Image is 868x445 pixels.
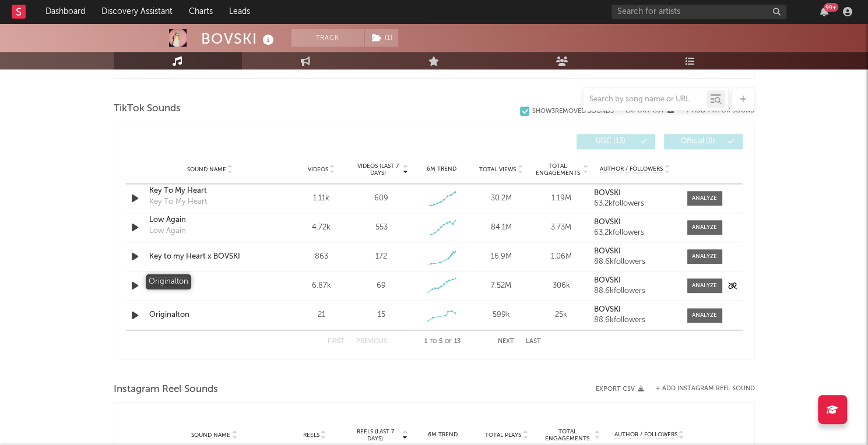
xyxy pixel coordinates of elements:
[584,138,638,145] span: UGC ( 13 )
[594,277,675,285] a: BOVSKI
[294,193,349,204] div: 1.11k
[600,165,663,173] span: Author / Followers
[474,251,528,263] div: 16.9M
[149,280,271,292] a: Originalton
[594,200,675,208] div: 63.2k followers
[377,280,386,292] div: 69
[534,193,588,204] div: 1.19M
[594,248,621,255] strong: BOVSKI
[594,218,621,226] strong: BOVSKI
[594,258,675,266] div: 88.6k followers
[414,165,468,174] div: 6M Trend
[445,339,452,344] span: of
[149,225,186,237] div: Low Again
[614,431,677,439] span: Author / Followers
[356,338,387,345] button: Previous
[824,3,838,12] div: 99 +
[594,248,675,256] a: BOVSKI
[294,280,349,292] div: 6.87k
[149,251,271,263] a: Key to my Heart x BOVSKI
[414,430,472,439] div: 6M Trend
[594,218,675,227] a: BOVSKI
[596,386,644,393] button: Export CSV
[350,428,401,442] span: Reels (last 7 days)
[365,29,398,47] button: (1)
[534,309,588,321] div: 25k
[303,432,319,439] span: Reels
[577,134,655,149] button: UGC(13)
[479,166,516,173] span: Total Views
[594,229,675,237] div: 63.2k followers
[149,185,271,197] a: Key To My Heart
[526,338,541,345] button: Last
[410,335,475,349] div: 1 5 13
[149,309,271,321] a: Originalton
[474,222,528,234] div: 84.1M
[294,309,349,321] div: 21
[187,166,226,173] span: Sound Name
[656,386,755,392] button: + Add Instagram Reel Sound
[191,432,230,439] span: Sound Name
[328,338,345,345] button: First
[474,193,528,204] div: 30.2M
[375,222,387,234] div: 553
[291,29,364,47] button: Track
[375,251,387,263] div: 172
[149,214,271,226] a: Low Again
[374,193,388,204] div: 609
[354,163,401,176] span: Videos (last 7 days)
[594,277,621,284] strong: BOVSKI
[308,166,328,173] span: Videos
[542,428,593,442] span: Total Engagements
[612,5,786,19] input: Search for artists
[114,383,218,397] span: Instagram Reel Sounds
[294,222,349,234] div: 4.72k
[364,29,399,47] span: ( 1 )
[820,7,828,16] button: 99+
[430,339,437,344] span: to
[594,287,675,295] div: 88.6k followers
[686,108,755,114] button: + Add TikTok Sound
[594,189,621,197] strong: BOVSKI
[294,251,349,263] div: 863
[674,108,755,114] button: + Add TikTok Sound
[534,222,588,234] div: 3.73M
[625,107,674,114] button: Export CSV
[498,338,514,345] button: Next
[474,280,528,292] div: 7.52M
[149,196,207,208] div: Key To My Heart
[534,163,581,176] span: Total Engagements
[534,251,588,263] div: 1.06M
[534,280,588,292] div: 306k
[594,316,675,324] div: 88.6k followers
[474,309,528,321] div: 599k
[584,95,707,104] input: Search by song name or URL
[201,29,277,48] div: BOVSKI
[377,309,385,321] div: 15
[532,108,614,115] div: Show 3 Removed Sounds
[644,386,755,392] div: + Add Instagram Reel Sound
[594,189,675,197] a: BOVSKI
[594,306,621,313] strong: BOVSKI
[485,432,521,439] span: Total Plays
[672,138,725,145] span: Official ( 0 )
[594,306,675,314] a: BOVSKI
[664,134,743,149] button: Official(0)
